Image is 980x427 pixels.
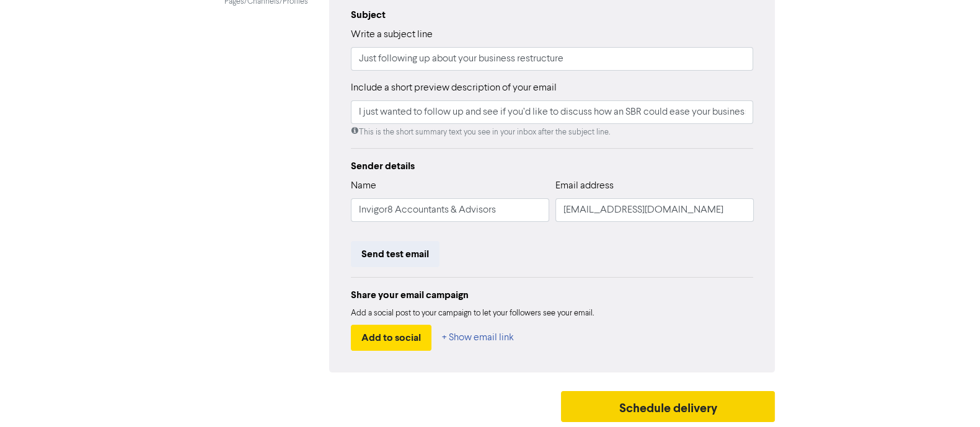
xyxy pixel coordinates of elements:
[918,368,980,427] iframe: Chat Widget
[351,325,431,351] button: Add to social
[351,81,557,95] label: Include a short preview description of your email
[441,325,514,351] button: + Show email link
[351,126,754,138] div: This is the short summary text you see in your inbox after the subject line.
[351,178,376,193] label: Name
[555,178,614,193] label: Email address
[351,288,754,302] div: Share your email campaign
[351,7,754,22] div: Subject
[561,391,775,422] button: Schedule delivery
[351,307,754,320] div: Add a social post to your campaign to let your followers see your email.
[351,27,433,42] label: Write a subject line
[351,159,754,174] div: Sender details
[351,241,439,267] button: Send test email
